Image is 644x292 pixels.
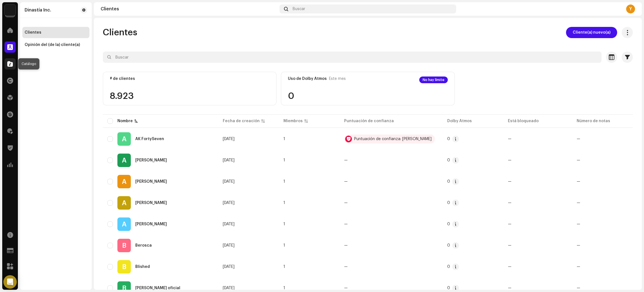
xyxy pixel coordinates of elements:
re-a-table-badge: — [508,158,568,162]
re-a-table-badge: — [344,158,438,162]
span: 0 [447,180,450,184]
span: 0 [447,158,450,162]
re-a-table-badge: — [508,137,568,141]
div: Borja Montoya oficial [135,286,180,290]
re-a-table-badge: — [508,265,568,269]
span: 0 [447,244,450,247]
re-a-table-badge: — [577,158,628,162]
re-a-table-badge: — [577,244,628,247]
re-a-table-badge: — [508,244,568,247]
div: Opinión del (de la) cliente(a) [25,43,80,47]
re-a-table-badge: — [577,286,628,290]
re-m-nav-item: Opinión del (de la) cliente(a) [22,39,89,50]
re-a-table-badge: — [577,265,628,269]
div: AK FortySeven [135,137,164,141]
re-a-table-badge: — [577,201,628,205]
span: 0 [447,137,450,141]
re-a-table-badge: — [577,180,628,184]
input: Buscar [103,52,602,63]
span: 1 [283,222,285,226]
re-a-table-badge: — [508,201,568,205]
div: A [117,217,131,231]
span: No hay límite [423,78,444,82]
re-a-table-badge: — [577,222,628,226]
span: 1 [283,201,285,205]
div: Clientes [25,30,41,35]
span: 1 [283,286,285,290]
re-o-card-value: # de clientes [103,72,276,105]
span: Clientes [103,27,137,38]
span: 13 may 2023 [223,244,235,247]
div: Alejandro Santos [135,158,167,162]
span: Cliente(a) nuevo(a) [573,27,610,38]
span: Buscar [293,7,305,11]
span: 13 may 2023 [223,201,235,205]
span: 0 [447,201,450,205]
div: A [117,154,131,167]
div: B [117,260,131,274]
re-a-table-badge: — [508,286,568,290]
button: Cliente(a) nuevo(a) [566,27,617,38]
span: 0 [447,222,450,226]
span: Este mes [329,77,346,81]
re-a-table-badge: — [344,222,438,226]
span: 14 may 2023 [223,222,235,226]
re-m-nav-item: Clientes [22,27,89,38]
div: Anderson Grajales [135,201,167,205]
re-a-table-badge: — [344,180,438,184]
re-a-table-badge: — [344,201,438,205]
re-a-table-badge: — [344,286,438,290]
span: 13 may 2023 [223,286,235,290]
img: 48257be4-38e1-423f-bf03-81300282f8d9 [4,4,16,16]
re-a-table-badge: — [508,222,568,226]
re-a-table-badge: — [344,265,438,269]
div: Nombre [117,118,133,124]
div: Fecha de creación [223,118,260,124]
div: Blished [135,265,150,269]
div: A [117,196,131,210]
div: A [117,132,131,146]
span: 1 [283,265,285,269]
re-a-table-badge: — [508,180,568,184]
re-a-table-badge: — [577,137,628,141]
span: 0 [447,286,450,290]
div: Alejo Ángel [135,180,167,184]
re-a-table-badge: — [344,244,438,247]
div: A [117,175,131,188]
div: Miembros [283,118,303,124]
div: Uso de Dolby Atmos [288,77,327,81]
div: Y [626,4,635,13]
div: Dinastía Inc. [25,8,51,12]
span: 13 may 2023 [223,265,235,269]
div: Puntuación de confianza: [PERSON_NAME] [354,137,432,141]
span: 1 [283,180,285,184]
div: # de clientes [110,77,269,81]
div: Open Intercom Messenger [3,275,17,289]
span: 1 [283,244,285,247]
div: B [117,239,131,252]
span: 1 [283,137,285,141]
span: 0 [447,265,450,269]
div: Arlin Gómez [135,222,167,226]
span: 14 feb 2025 [223,137,235,141]
div: Berosca [135,244,152,247]
span: 14 may 2023 [223,158,235,162]
span: 12 may 2023 [223,180,235,184]
div: Clientes [101,7,277,11]
span: 1 [283,158,285,162]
